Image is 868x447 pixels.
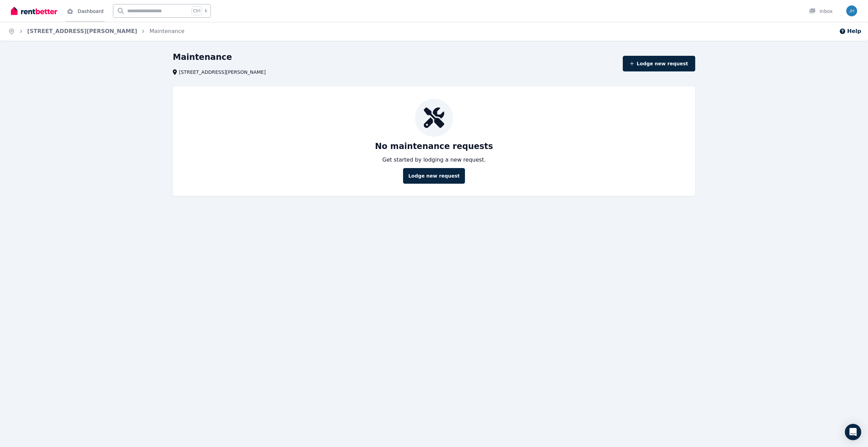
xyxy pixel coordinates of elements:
[27,28,137,34] a: [STREET_ADDRESS][PERSON_NAME]
[845,424,861,440] div: Open Intercom Messenger
[382,156,486,164] p: Get started by lodging a new request.
[11,6,57,16] img: RentBetter
[149,28,184,34] a: Maintenance
[839,27,861,35] button: Help
[191,6,202,15] span: Ctrl
[205,8,207,14] span: k
[846,5,857,16] img: Jhon Stiven Suarez Franco
[179,69,266,76] span: [STREET_ADDRESS][PERSON_NAME]
[403,168,465,184] button: Lodge new request
[623,56,695,71] button: Lodge new request
[375,141,493,152] p: No maintenance requests
[173,52,232,63] h1: Maintenance
[809,8,833,15] div: Inbox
